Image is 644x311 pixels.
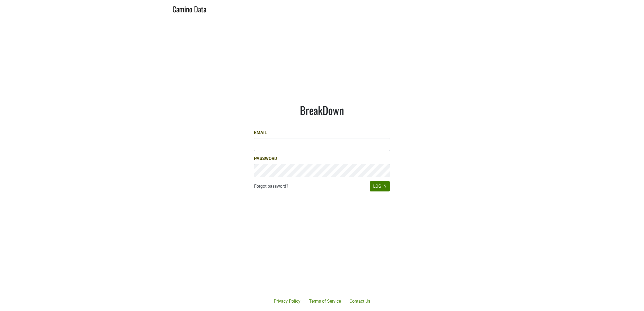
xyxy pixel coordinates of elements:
button: Log In [370,181,390,191]
a: Terms of Service [305,296,345,307]
a: Forgot password? [254,183,288,190]
label: Email [254,130,267,136]
a: Contact Us [345,296,375,307]
a: Camino Data [172,2,206,15]
label: Password [254,155,277,162]
h1: BreakDown [254,104,390,117]
a: Privacy Policy [269,296,305,307]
